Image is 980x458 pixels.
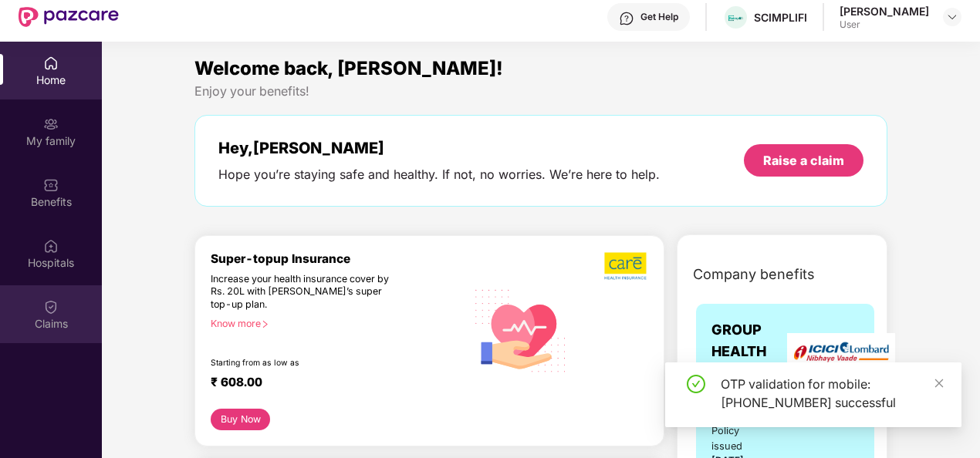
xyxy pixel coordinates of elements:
img: svg+xml;base64,PHN2ZyBpZD0iSG9tZSIgeG1sbnM9Imh0dHA6Ly93d3cudzMub3JnLzIwMDAvc3ZnIiB3aWR0aD0iMjAiIG... [43,56,59,71]
div: Know more [211,318,457,328]
div: Get Help [640,11,678,23]
img: svg+xml;base64,PHN2ZyBpZD0iQ2xhaW0iIHhtbG5zPSJodHRwOi8vd3d3LnczLm9yZy8yMDAwL3N2ZyIgd2lkdGg9IjIwIi... [43,299,59,315]
img: insurerLogo [787,333,895,371]
div: Super-topup Insurance [211,251,466,266]
div: Hope you’re staying safe and healthy. If not, no worries. We’re here to help. [218,167,660,183]
img: b5dec4f62d2307b9de63beb79f102df3.png [604,251,648,281]
div: User [840,19,929,31]
img: svg+xml;base64,PHN2ZyBpZD0iSG9zcGl0YWxzIiB4bWxucz0iaHR0cDovL3d3dy53My5vcmcvMjAwMC9zdmciIHdpZHRoPS... [43,238,59,254]
img: svg+xml;base64,PHN2ZyBpZD0iRHJvcGRvd24tMzJ4MzIiIHhtbG5zPSJodHRwOi8vd3d3LnczLm9yZy8yMDAwL3N2ZyIgd2... [946,11,958,23]
div: Hey, [PERSON_NAME] [218,139,660,157]
div: Starting from as low as [211,358,400,369]
img: svg+xml;base64,PHN2ZyBpZD0iSGVscC0zMngzMiIgeG1sbnM9Imh0dHA6Ly93d3cudzMub3JnLzIwMDAvc3ZnIiB3aWR0aD... [619,11,634,26]
div: SCIMPLIFI [754,10,807,25]
span: Welcome back, [PERSON_NAME]! [194,57,503,79]
div: Enjoy your benefits! [194,83,887,99]
div: Raise a claim [763,152,844,169]
span: check-circle [687,375,705,393]
img: svg+xml;base64,PHN2ZyBpZD0iQmVuZWZpdHMiIHhtbG5zPSJodHRwOi8vd3d3LnczLm9yZy8yMDAwL3N2ZyIgd2lkdGg9Ij... [43,177,59,193]
button: Buy Now [211,409,270,430]
img: svg+xml;base64,PHN2ZyB4bWxucz0iaHR0cDovL3d3dy53My5vcmcvMjAwMC9zdmciIHhtbG5zOnhsaW5rPSJodHRwOi8vd3... [466,274,576,386]
img: svg+xml;base64,PHN2ZyB3aWR0aD0iMjAiIGhlaWdodD0iMjAiIHZpZXdCb3g9IjAgMCAyMCAyMCIgZmlsbD0ibm9uZSIgeG... [43,116,59,132]
span: GROUP HEALTH INSURANCE [711,319,795,385]
div: Increase your health insurance cover by Rs. 20L with [PERSON_NAME]’s super top-up plan. [211,273,400,312]
img: New Pazcare Logo [19,7,119,27]
span: close [934,378,945,389]
div: ₹ 608.00 [211,375,451,393]
div: OTP validation for mobile: [PHONE_NUMBER] successful [721,375,943,412]
div: [PERSON_NAME] [840,4,929,19]
span: Company benefits [693,264,815,285]
img: transparent%20(1).png [725,12,747,24]
span: right [261,320,269,328]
